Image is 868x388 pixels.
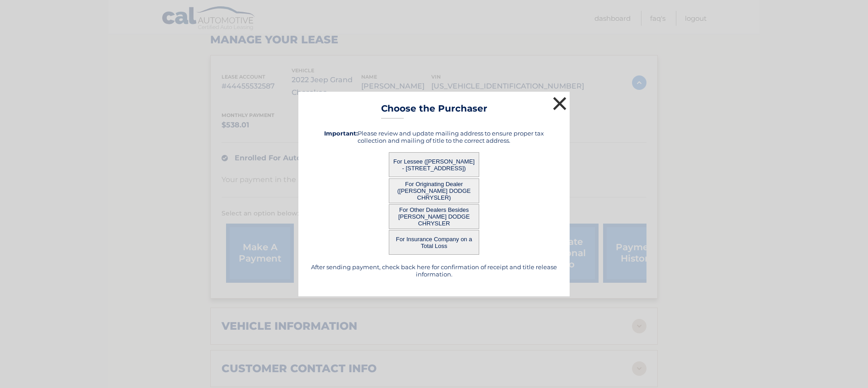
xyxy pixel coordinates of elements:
button: For Other Dealers Besides [PERSON_NAME] DODGE CHRYSLER [389,204,479,229]
button: × [551,94,569,112]
h3: Choose the Purchaser [381,103,487,119]
h5: Please review and update mailing address to ensure proper tax collection and mailing of title to ... [310,130,558,144]
strong: Important: [324,130,358,137]
button: For Insurance Company on a Total Loss [389,230,479,255]
h5: After sending payment, check back here for confirmation of receipt and title release information. [310,263,558,278]
button: For Lessee ([PERSON_NAME] - [STREET_ADDRESS]) [389,152,479,177]
button: For Originating Dealer ([PERSON_NAME] DODGE CHRYSLER) [389,178,479,203]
